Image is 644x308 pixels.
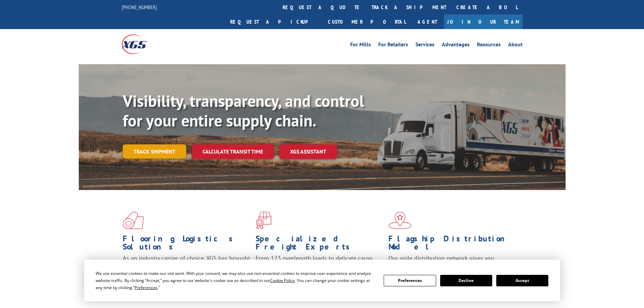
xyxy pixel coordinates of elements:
[123,254,250,278] span: As an industry carrier of choice, XGS has brought innovation and dedication to flooring logistics...
[384,275,436,286] button: Preferences
[444,15,523,29] a: Join Our Team
[192,144,274,159] a: Calculate transit time
[256,254,383,284] p: From 123 overlength loads to delicate cargo, our experienced staff knows the best way to move you...
[388,212,412,229] img: xgs-icon-flagship-distribution-model-red
[123,212,144,229] img: xgs-icon-total-supply-chain-intelligence-red
[378,42,408,49] a: For Retailers
[279,144,337,159] a: XGS ASSISTANT
[256,235,383,254] h1: Specialized Freight Experts
[135,285,158,290] span: Preferences
[442,42,470,49] a: Advantages
[323,15,411,29] a: Customer Portal
[350,42,371,49] a: For Mills
[256,212,271,229] img: xgs-icon-focused-on-flooring-red
[84,260,560,301] div: Cookie Consent Prompt
[415,42,434,49] a: Services
[96,270,376,291] div: We use essential cookies to make our site work. With your consent, we may also use non-essential ...
[508,42,523,49] a: About
[123,144,186,159] a: Track shipment
[388,254,513,270] span: Our agile distribution network gives you nationwide inventory management on demand.
[411,15,444,29] a: Agent
[388,235,516,254] h1: Flagship Distribution Model
[122,4,157,10] a: [PHONE_NUMBER]
[123,90,364,131] b: Visibility, transparency, and control for your entire supply chain.
[123,235,251,254] h1: Flooring Logistics Solutions
[270,278,295,283] span: Cookie Policy
[477,42,501,49] a: Resources
[225,15,323,29] a: Request a pickup
[496,275,548,286] button: Accept
[440,275,492,286] button: Decline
